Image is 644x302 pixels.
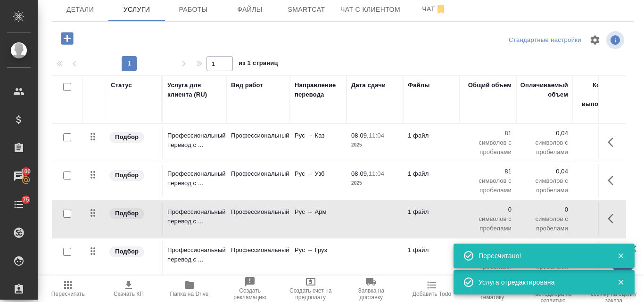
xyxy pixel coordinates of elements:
div: Оплачиваемый объем [520,81,568,99]
p: символов с пробелами [521,176,568,195]
p: 250 [578,131,625,140]
button: Закрыть [611,278,630,286]
span: Добавить Todo [413,291,451,297]
p: слово [578,217,625,226]
p: 0,04 [521,167,568,176]
p: 0,04 [521,129,568,138]
p: 81 [464,129,512,138]
p: 81 [464,167,512,176]
p: символов с пробелами [521,214,568,233]
button: Показать кнопки [602,169,625,192]
p: символов с пробелами [464,138,512,157]
p: 1 файл [408,169,455,179]
p: Подбор [115,209,139,218]
span: Работы [171,4,216,16]
span: из 1 страниц [239,57,278,71]
button: Создать рекламацию [220,276,281,302]
p: Профессиональный [231,245,285,255]
button: Показать кнопки [602,131,625,154]
span: Посмотреть информацию [606,31,626,49]
p: Профессиональный перевод с ... [167,131,222,150]
p: 1 файл [408,207,455,217]
span: Папка на Drive [170,291,209,297]
p: символов с пробелами [464,214,512,233]
p: 2025 [351,179,398,188]
button: Показать кнопки [602,207,625,230]
button: Папка на Drive [159,276,220,302]
span: Файлы [227,4,272,16]
p: 250 [578,207,625,217]
button: Заявка на доставку [341,276,402,302]
span: Создать счет на предоплату [286,287,335,301]
p: Профессиональный [231,207,285,217]
div: Кол-во ед. изм., выполняемое в час [578,81,625,118]
p: 250 [578,169,625,179]
p: Подбор [115,171,139,180]
p: Подбор [115,247,139,256]
span: Создать рекламацию [225,287,275,301]
span: Скачать КП [114,291,144,297]
span: Настроить таблицу [584,29,606,51]
span: Smartcat [284,4,329,16]
div: Вид работ [231,81,263,90]
button: Создать счет на предоплату [280,276,341,302]
p: Рус → Арм [295,207,342,217]
p: 11:04 [369,170,384,177]
p: 1 файл [408,245,455,255]
p: 11:04 [369,132,384,139]
button: Добавить Todo [402,276,462,302]
p: символов с пробелами [521,138,568,157]
p: Профессиональный перевод с ... [167,207,222,226]
p: Рус → Каз [295,131,342,140]
span: Детали [58,4,103,16]
span: 75 [17,195,35,204]
span: 100 [16,167,37,176]
p: 0 [464,205,512,214]
p: Профессиональный перевод с ... [167,169,222,188]
span: Чат с клиентом [340,4,400,16]
p: 0 [521,205,568,214]
p: Профессиональный [231,131,285,140]
a: 75 [2,193,35,216]
button: Закрыть [611,252,630,260]
p: Рус → Груз [295,245,342,255]
button: Добавить услугу [54,29,80,48]
div: split button [506,33,584,48]
p: слово [578,140,625,150]
div: Услуга отредактирована [479,278,603,287]
p: 08.09, [351,132,369,139]
div: Пересчитано! [479,251,603,261]
a: 100 [2,164,35,188]
p: Подбор [115,132,139,142]
p: символов с пробелами [464,176,512,195]
p: Рус → Узб [295,169,342,179]
p: 2025 [351,140,398,150]
p: слово [578,179,625,188]
div: Услуга для клиента (RU) [167,81,222,99]
span: Заявка на доставку [347,287,396,301]
div: Общий объем [468,81,512,90]
button: Пересчитать [38,276,99,302]
p: 1 файл [408,131,455,140]
button: Скачать КП [99,276,159,302]
div: Дата сдачи [351,81,386,90]
svg: Отписаться [435,4,446,15]
div: Направление перевода [295,81,342,99]
p: Профессиональный перевод с ... [167,245,222,264]
span: Чат [412,3,457,15]
p: 08.09, [351,170,369,177]
p: Профессиональный [231,169,285,179]
span: Пересчитать [51,291,85,297]
div: Статус [111,81,132,90]
span: Услуги [114,4,159,16]
div: Файлы [408,81,429,90]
